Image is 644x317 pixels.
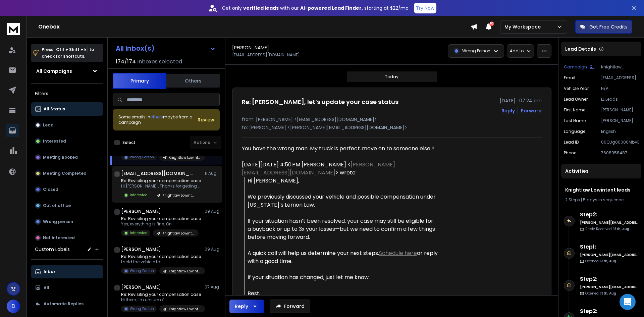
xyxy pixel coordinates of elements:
[564,129,585,134] p: Language
[169,269,201,274] p: Knightlaw Lowintent leads
[222,5,409,11] p: Get only with our starting at $22/mo
[31,89,103,98] h3: Filters
[116,45,155,52] h1: All Inbox(s)
[242,116,542,123] p: from: [PERSON_NAME] <[EMAIL_ADDRESS][DOMAIN_NAME]>
[583,197,624,203] span: 5 days in sequence
[414,3,436,13] button: Try Now
[166,73,220,88] button: Others
[600,259,616,264] span: 13th, Aug
[600,291,616,296] span: 13th, Aug
[565,197,637,203] div: |
[31,215,103,228] button: Wrong person
[31,167,103,180] button: Meeting Completed
[601,107,639,113] p: [PERSON_NAME]
[44,285,49,290] p: All
[564,118,586,123] p: Last Name
[242,161,395,176] a: [PERSON_NAME][EMAIL_ADDRESS][DOMAIN_NAME]
[44,301,84,307] p: Automatic Replies
[121,208,161,215] h1: [PERSON_NAME]
[122,140,136,145] label: Select
[130,268,154,273] p: Wrong Person
[130,306,154,311] p: Wrong Person
[31,265,103,278] button: Inbox
[31,118,103,132] button: Lead
[31,151,103,164] button: Meeting Booked
[564,86,589,91] p: Vehicle Year
[232,52,300,58] p: [EMAIL_ADDRESS][DOMAIN_NAME]
[500,97,542,104] p: [DATE] : 07:24 am
[121,246,161,253] h1: [PERSON_NAME]
[601,118,639,123] p: [PERSON_NAME]
[31,102,103,116] button: All Status
[121,284,161,290] h1: [PERSON_NAME]
[31,297,103,311] button: Automatic Replies
[613,226,629,231] span: 13th, Aug
[242,97,398,107] h1: Re: [PERSON_NAME], let’s update your case status
[580,284,639,289] h6: [PERSON_NAME][EMAIL_ADDRESS][DOMAIN_NAME]
[462,48,490,54] p: Wrong Person
[43,219,73,224] p: Wrong person
[243,5,279,11] strong: verified leads
[561,164,641,178] div: Activities
[564,75,575,81] p: Email
[121,216,201,221] p: Re: Revisiting your compensation case
[130,155,154,160] p: Wrong Person
[270,300,310,313] button: Forward
[31,64,103,78] button: All Campaigns
[564,107,585,113] p: First Name
[113,73,166,89] button: Primary
[150,114,163,120] span: others
[385,74,398,80] p: Today
[130,230,148,235] p: Interested
[31,231,103,245] button: Not Interested
[565,187,637,193] h1: Knightlaw Lowintent leads
[121,178,202,183] p: Re: Revisiting your compensation case
[580,211,639,219] h6: Step 2 :
[585,226,629,231] p: Reply Received
[601,86,639,91] p: N/A
[7,300,20,313] button: D
[121,254,202,259] p: Re: Revisiting your compensation case
[379,249,417,257] a: Schedule here
[43,155,78,160] p: Meeting Booked
[521,107,542,114] div: Forward
[31,183,103,196] button: Closed
[35,246,70,253] h3: Custom Labels
[248,177,438,209] div: Hi [PERSON_NAME], We previously discussed your vehicle and possible compensation under [US_STATE]...
[504,23,543,30] p: My Workspace
[38,23,471,31] h1: Onebox
[242,161,438,177] div: [DATE][DATE] 4:50 PM [PERSON_NAME] < > wrote:
[121,183,202,189] p: Hi [PERSON_NAME], Thanks for getting back
[43,187,58,192] p: Closed
[601,129,639,134] p: English
[44,106,65,112] p: All Status
[110,42,221,55] button: All Inbox(s)
[118,114,198,125] div: Some emails in maybe from a campaign
[580,275,639,283] h6: Step 2 :
[564,97,588,102] p: Lead Owner
[564,140,579,145] p: Lead ID
[620,294,636,310] div: Open Intercom Messenger
[564,64,594,70] button: Campaign
[121,292,202,297] p: Re: Revisiting your compensation case
[137,58,182,66] h3: Inboxes selected
[242,124,542,131] p: to: [PERSON_NAME] <[PERSON_NAME][EMAIL_ADDRESS][DOMAIN_NAME]>
[198,116,214,123] button: Review
[575,20,632,34] button: Get Free Credits
[601,150,639,156] p: 7608958487
[248,217,438,241] div: If your situation hasn’t been resolved, your case may still be eligible for a buyback or up to 3x...
[121,259,202,265] p: I sold the vehicle to
[55,46,88,53] span: Ctrl + Shift + k
[205,284,220,290] p: 07 Aug
[205,209,220,214] p: 09 Aug
[169,155,201,160] p: Knightlaw Lowintent leads
[235,303,248,310] div: Reply
[564,150,576,156] p: Phone
[585,259,616,264] p: Opened
[31,281,103,295] button: All
[242,145,438,153] div: You have the wrong man .My truck is perfect..move on to someone else.!!
[229,300,264,313] button: Reply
